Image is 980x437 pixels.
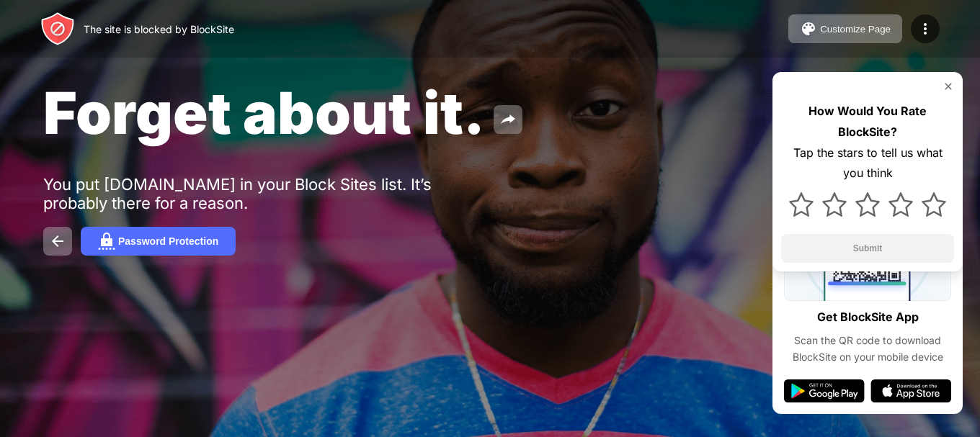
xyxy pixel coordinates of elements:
[98,233,115,250] img: password.svg
[784,379,865,402] img: google-play.svg
[888,192,913,217] img: star.svg
[43,78,485,148] span: Forget about it.
[781,234,954,263] button: Submit
[855,192,880,217] img: star.svg
[820,24,891,35] div: Customize Page
[781,143,954,184] div: Tap the stars to tell us what you think
[789,192,814,217] img: star.svg
[781,101,954,143] div: How Would You Rate BlockSite?
[917,20,934,37] img: menu-icon.svg
[84,23,234,35] div: The site is blocked by BlockSite
[788,14,902,43] button: Customize Page
[800,20,817,37] img: pallet.svg
[922,192,946,217] img: star.svg
[822,192,847,217] img: star.svg
[118,235,218,247] div: Password Protection
[499,111,517,128] img: share.svg
[870,379,951,402] img: app-store.svg
[943,81,954,92] img: rate-us-close.svg
[81,227,236,256] button: Password Protection
[40,12,75,46] img: header-logo.svg
[49,233,66,250] img: back.svg
[784,333,951,365] div: Scan the QR code to download BlockSite on your mobile device
[43,175,489,212] div: You put [DOMAIN_NAME] in your Block Sites list. It’s probably there for a reason.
